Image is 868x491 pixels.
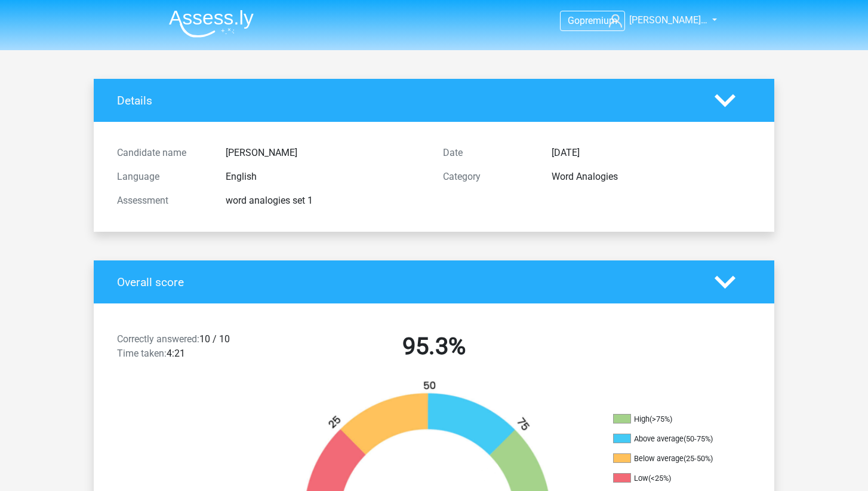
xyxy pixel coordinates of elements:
[650,415,672,424] div: (>75%)
[217,170,434,184] div: English
[117,348,167,359] span: Time taken:
[613,414,732,425] li: High
[580,15,617,26] span: premium
[561,13,624,29] a: Gopremium
[434,146,543,160] div: Date
[280,332,588,361] h2: 95.3%
[108,194,217,208] div: Assessment
[108,170,217,184] div: Language
[604,13,709,27] a: [PERSON_NAME]…
[684,434,713,443] div: (50-75%)
[117,333,199,345] span: Correctly answered:
[648,474,671,483] div: (<25%)
[217,194,434,208] div: word analogies set 1
[613,453,732,464] li: Below average
[169,10,254,38] img: Assessly
[434,170,543,184] div: Category
[629,14,707,26] span: [PERSON_NAME]…
[217,146,434,160] div: [PERSON_NAME]
[543,170,760,184] div: Word Analogies
[613,473,732,484] li: Low
[108,332,271,366] div: 10 / 10 4:21
[108,146,217,160] div: Candidate name
[117,275,697,289] h4: Overall score
[684,454,713,463] div: (25-50%)
[117,94,697,108] h4: Details
[543,146,760,160] div: [DATE]
[613,434,732,444] li: Above average
[568,15,580,26] span: Go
